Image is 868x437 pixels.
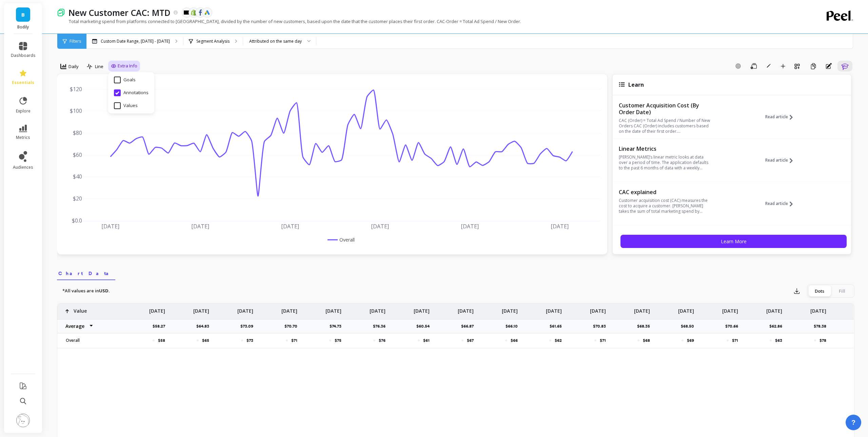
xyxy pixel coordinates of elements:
[202,338,209,343] p: $65
[335,338,341,343] p: $75
[810,304,826,314] p: [DATE]
[11,53,36,58] span: dashboards
[814,324,830,329] p: $78.38
[619,198,712,214] p: Customer acquisition cost (CAC) measures the cost to acquire a customer. [PERSON_NAME] takes the ...
[846,415,861,430] button: ?
[240,324,257,329] p: $73.09
[637,324,654,329] p: $68.35
[193,304,209,314] p: [DATE]
[808,286,831,296] div: Dots
[765,158,788,163] span: Read article
[197,9,203,16] img: api.fb.svg
[722,304,738,314] p: [DATE]
[590,304,606,314] p: [DATE]
[851,418,855,427] span: ?
[191,9,197,16] img: api.shopify.svg
[284,324,301,329] p: $70.70
[681,324,698,329] p: $68.50
[57,8,65,17] img: header icon
[831,286,853,296] div: Fill
[184,11,190,15] img: api.klaviyo.svg
[725,324,742,329] p: $70.66
[546,304,562,314] p: [DATE]
[153,324,169,329] p: $58.27
[619,118,712,134] p: CAC (Order) = Total Ad Spend / Number of New Orders CAC (Order) includes customers based on the d...
[95,63,103,70] span: Line
[204,9,210,16] img: api.google.svg
[74,304,87,314] p: Value
[149,304,165,314] p: [DATE]
[600,338,606,343] p: $71
[506,324,522,329] p: $66.10
[820,338,826,343] p: $78
[21,11,25,19] span: B
[196,39,230,44] p: Segment Analysis
[416,324,434,329] p: $60.54
[325,304,341,314] p: [DATE]
[68,63,79,70] span: Daily
[118,63,137,69] span: Extra Info
[765,101,798,132] button: Read article
[62,288,110,294] p: *All values are in
[511,338,518,343] p: $66
[62,338,121,343] p: Overall
[458,304,474,314] p: [DATE]
[70,39,81,44] span: Filters
[619,189,712,195] p: CAC explained
[379,338,386,343] p: $76
[12,80,34,85] span: essentials
[16,108,31,114] span: explore
[619,145,712,152] p: Linear Metrics
[678,304,694,314] p: [DATE]
[555,338,562,343] p: $62
[99,288,110,294] strong: USD.
[765,201,788,206] span: Read article
[16,414,30,427] img: profile picture
[628,81,644,88] span: Learn
[237,304,253,314] p: [DATE]
[766,304,782,314] p: [DATE]
[13,165,33,170] span: audiences
[502,304,518,314] p: [DATE]
[11,24,36,30] p: Bodily
[687,338,694,343] p: $69
[57,265,854,280] nav: Tabs
[196,324,213,329] p: $64.83
[414,304,430,314] p: [DATE]
[775,338,782,343] p: $63
[620,235,847,248] button: Learn More
[249,38,302,44] div: Attributed on the same day
[246,338,253,343] p: $73
[101,39,170,44] p: Custom Date Range, [DATE] - [DATE]
[765,145,798,176] button: Read article
[330,324,346,329] p: $74.73
[765,188,798,219] button: Read article
[769,324,786,329] p: $62.86
[732,338,738,343] p: $71
[370,304,386,314] p: [DATE]
[765,114,788,120] span: Read article
[461,324,478,329] p: $66.87
[619,102,712,116] p: Customer Acquisition Cost (By Order Date)
[643,338,650,343] p: $68
[550,324,566,329] p: $61.65
[281,304,297,314] p: [DATE]
[158,338,165,343] p: $58
[57,18,521,24] p: Total marketing spend from platforms connected to [GEOGRAPHIC_DATA], divided by the number of new...
[373,324,390,329] p: $76.36
[721,238,747,245] span: Learn More
[593,324,610,329] p: $70.83
[634,304,650,314] p: [DATE]
[467,338,474,343] p: $67
[16,135,30,140] span: metrics
[68,7,171,18] p: New Customer CAC: MTD
[291,338,297,343] p: $71
[423,338,430,343] p: $61
[58,270,114,277] span: Chart Data
[619,154,712,171] p: [PERSON_NAME]’s linear metric looks at data over a period of time. The application defaults to th...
